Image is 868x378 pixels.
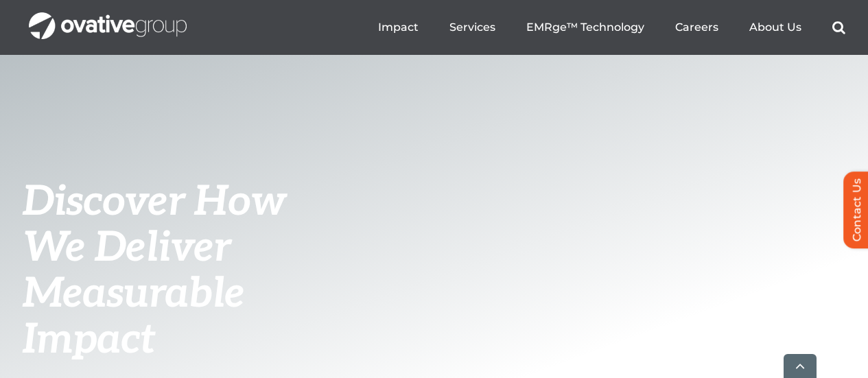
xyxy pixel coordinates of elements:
[378,21,419,34] a: Impact
[526,21,644,34] a: EMRge™ Technology
[449,21,495,34] a: Services
[832,21,845,34] a: Search
[749,21,801,34] a: About Us
[378,5,845,49] nav: Menu
[23,224,245,365] span: We Deliver Measurable Impact
[29,11,187,24] a: OG_Full_horizontal_WHT
[675,21,718,34] a: Careers
[23,178,286,227] span: Discover How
